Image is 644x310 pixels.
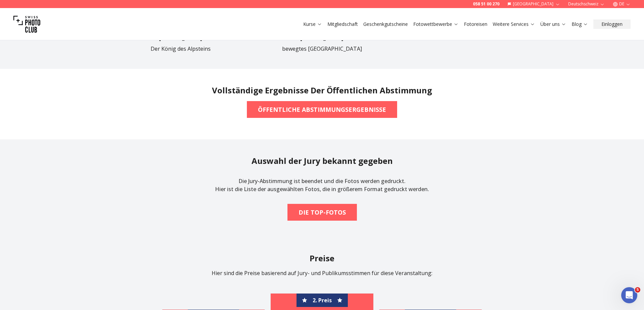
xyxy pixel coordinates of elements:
p: Die Jury-Abstimmung ist beendet und die Fotos werden gedruckt. Hier ist die Liste der ausgewählte... [215,172,429,198]
button: Blog [569,19,591,29]
a: Fotoreisen [464,21,487,28]
iframe: Intercom live chat [621,287,637,303]
button: Mitgliedschaft [325,19,361,29]
span: 2. Preis [313,296,332,304]
button: Über uns [538,19,569,29]
button: Kurse [301,19,325,29]
p: bewegtes [GEOGRAPHIC_DATA] [282,45,362,53]
button: Einloggen [593,19,631,29]
a: Kurse [303,21,322,28]
a: Fotowettbewerbe [413,21,459,28]
b: ÖFFENTLICHE ABSTIMMUNGSERGEBNISSE [258,105,386,114]
button: Fotowettbewerbe [411,19,461,29]
h2: Vollständige Ergebnisse der öffentlichen Abstimmung [212,85,432,96]
a: Blog [572,21,588,28]
a: Über uns [540,21,566,28]
a: Mitgliedschaft [327,21,358,28]
a: Geschenkgutscheine [363,21,408,28]
button: ÖFFENTLICHE ABSTIMMUNGSERGEBNISSE [247,101,397,118]
button: Fotoreisen [461,19,490,29]
b: DIE TOP-FOTOS [299,208,346,217]
button: DIE TOP-FOTOS [287,204,357,221]
a: Weitere Services [493,21,535,28]
span: 5 [635,287,640,293]
button: Weitere Services [490,19,538,29]
p: Der König des Alpsteins [151,45,211,53]
img: Swiss photo club [13,11,40,38]
h2: Preise [113,253,531,264]
a: 058 51 00 270 [473,1,499,7]
button: Geschenkgutscheine [361,19,411,29]
p: Hier sind die Preise basierend auf Jury- und Publikumsstimmen für diese Veranstaltung: [113,269,531,277]
h2: Auswahl der Jury bekannt gegeben [252,156,393,166]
